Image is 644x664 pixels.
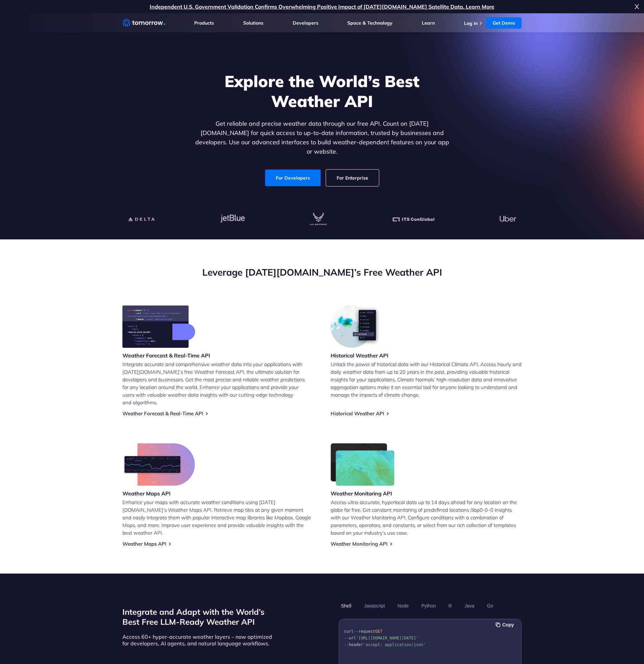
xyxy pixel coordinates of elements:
[194,71,450,111] h1: Explore the World’s Best Weather API
[395,600,411,611] button: Node
[464,20,478,26] a: Log In
[496,621,516,628] button: Copy
[354,629,358,634] span: --
[122,360,313,406] p: Integrate accurate and comprehensive weather data into your applications with [DATE][DOMAIN_NAME]...
[122,541,166,547] a: Weather Maps API
[375,629,383,634] span: GET
[293,20,318,26] a: Developers
[344,642,349,647] span: --
[150,3,494,10] a: Independent U.S. Government Validation Confirms Overwhelming Positive Impact of [DATE][DOMAIN_NAM...
[331,410,384,417] a: Historical Weather API
[331,360,522,399] p: Unlock the power of historical data with our Historical Climate API. Access hourly and daily weat...
[344,636,349,640] span: --
[326,170,379,186] a: For Enterprise
[331,490,395,497] h3: Weather Monitoring API
[485,600,496,611] button: Go
[122,410,203,417] a: Weather Forecast & Real-Time API
[122,607,275,627] h2: Integrate and Adapt with the World’s Best Free LLM-Ready Weather API
[339,600,354,611] button: Shell
[122,498,313,537] p: Enhance your maps with accurate weather conditions using [DATE][DOMAIN_NAME]’s Weather Maps API. ...
[446,600,454,611] button: R
[265,170,321,186] a: For Developers
[486,17,522,29] a: Get Demo
[344,629,354,634] span: curl
[349,636,356,640] span: url
[122,490,195,497] h3: Weather Maps API
[363,642,426,647] span: 'accept: application/json'
[122,18,166,28] a: Home link
[356,636,418,640] span: '[URL][DOMAIN_NAME][DATE]'
[347,20,393,26] a: Space & Technology
[462,600,477,611] button: Java
[194,20,214,26] a: Products
[122,352,210,359] h3: Weather Forecast & Real-Time API
[349,642,363,647] span: header
[122,266,522,279] h2: Leverage [DATE][DOMAIN_NAME]’s Free Weather API
[243,20,263,26] a: Solutions
[331,541,388,547] a: Weather Monitoring API
[362,600,387,611] button: Javascript
[331,352,389,359] h3: Historical Weather API
[358,629,375,634] span: request
[419,600,438,611] button: Python
[331,498,522,537] p: Access ultra-accurate, hyperlocal data up to 14 days ahead for any location on the globe for free...
[122,633,275,647] p: Access 60+ hyper-accurate weather layers – now optimized for developers, AI agents, and natural l...
[194,119,450,156] p: Get reliable and precise weather data through our free API. Count on [DATE][DOMAIN_NAME] for quic...
[422,20,435,26] a: Learn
